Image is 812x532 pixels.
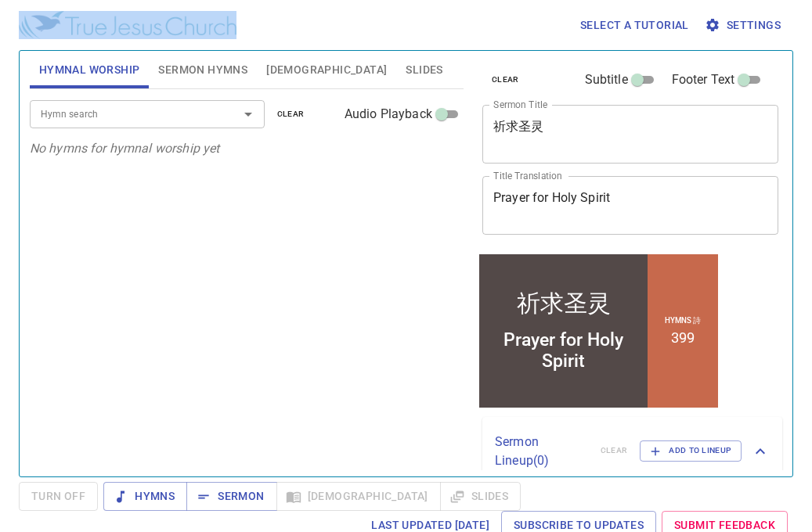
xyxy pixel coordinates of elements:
[345,105,432,124] span: Audio Playback
[158,60,247,80] span: Sermon Hymns
[237,103,259,125] button: Open
[482,417,782,486] div: Sermon Lineup(0)clearAdd to Lineup
[19,11,236,39] img: True Jesus Church
[103,482,187,511] button: Hymns
[495,433,588,470] p: Sermon Lineup ( 0 )
[493,119,767,149] textarea: 祈求圣灵
[493,190,767,220] textarea: Prayer for Holy Spirit
[574,11,695,40] button: Select a tutorial
[640,440,742,461] button: Add to Lineup
[476,251,721,411] iframe: from-child
[492,73,519,87] span: clear
[406,60,442,80] span: Slides
[30,141,220,156] i: No hymns for hymnal worship yet
[116,487,175,506] span: Hymns
[585,70,628,89] span: Subtitle
[708,16,781,35] span: Settings
[580,16,689,35] span: Select a tutorial
[650,444,731,458] span: Add to Lineup
[186,482,276,511] button: Sermon
[39,60,140,80] span: Hymnal Worship
[702,11,787,40] button: Settings
[277,107,305,121] span: clear
[482,70,529,89] button: clear
[268,105,314,124] button: clear
[266,60,387,80] span: [DEMOGRAPHIC_DATA]
[672,70,735,89] span: Footer Text
[199,487,264,506] span: Sermon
